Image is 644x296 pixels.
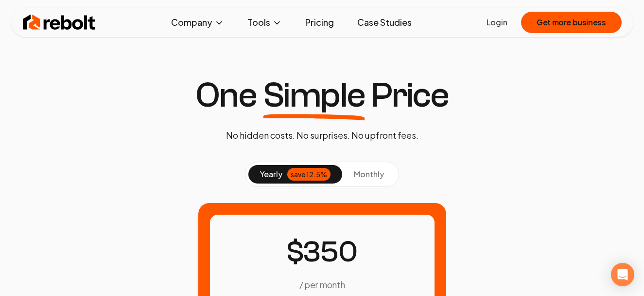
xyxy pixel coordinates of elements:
[195,78,449,113] h1: One Price
[23,13,96,32] img: Rebolt Logo
[297,13,342,32] a: Pricing
[260,168,282,180] span: yearly
[248,165,342,184] button: yearlysave 12.5%
[240,13,290,32] button: Tools
[226,129,418,142] p: No hidden costs. No surprises. No upfront fees.
[521,12,621,33] button: Get more business
[487,17,507,28] a: Login
[299,278,345,292] p: / per month
[354,169,384,179] span: monthly
[287,168,331,181] div: save 12.5%
[611,263,634,286] div: Open Intercom Messenger
[263,78,365,113] span: Simple
[163,13,232,32] button: Company
[342,165,396,184] button: monthly
[349,13,419,32] a: Case Studies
